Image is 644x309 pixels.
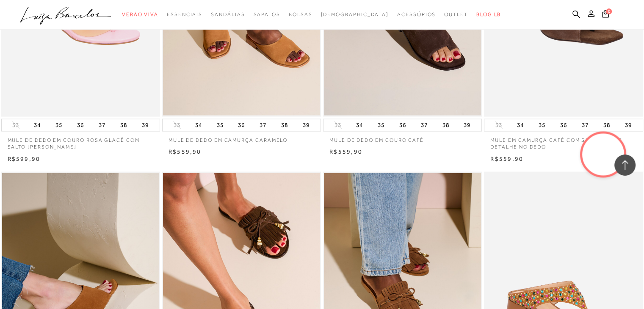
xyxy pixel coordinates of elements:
[193,119,205,131] button: 34
[8,155,41,162] span: R$599,90
[476,11,501,17] span: BLOG LB
[279,119,290,131] button: 38
[329,148,362,155] span: R$559,90
[118,119,130,131] button: 38
[53,119,65,131] button: 35
[289,11,312,17] span: Bolsas
[75,119,86,131] button: 36
[514,119,526,131] button: 34
[323,132,482,144] a: MULE DE DEDO EM COURO CAFÉ
[289,7,312,22] a: categoryNavScreenReaderText
[354,119,365,131] button: 34
[321,11,389,17] span: [DEMOGRAPHIC_DATA]
[375,119,387,131] button: 35
[122,7,158,22] a: categoryNavScreenReaderText
[211,7,245,22] a: categoryNavScreenReaderText
[96,119,108,131] button: 37
[490,155,523,162] span: R$559,90
[476,7,501,22] a: BLOG LB
[418,119,430,131] button: 37
[332,121,344,129] button: 33
[31,119,43,131] button: 34
[139,119,151,131] button: 39
[397,7,436,22] a: categoryNavScreenReaderText
[600,9,611,21] button: 0
[235,119,247,131] button: 36
[579,119,591,131] button: 37
[606,8,612,14] span: 0
[214,119,226,131] button: 35
[253,7,280,22] a: categoryNavScreenReaderText
[484,132,643,151] a: MULE EM CAMURÇA CAFÉ COM SALTO ALTO E DETALHE NO DEDO
[169,148,202,155] span: R$559,90
[558,119,569,131] button: 36
[493,121,505,129] button: 33
[1,132,160,151] a: MULE DE DEDO EM COURO ROSA GLACÊ COM SALTO [PERSON_NAME]
[211,11,245,17] span: Sandálias
[10,121,22,129] button: 33
[257,119,269,131] button: 37
[171,121,183,129] button: 33
[439,119,451,131] button: 38
[601,119,613,131] button: 38
[167,7,202,22] a: categoryNavScreenReaderText
[253,11,280,17] span: Sapatos
[167,11,202,17] span: Essenciais
[162,132,321,144] a: MULE DE DEDO EM CAMURÇA CARAMELO
[622,119,634,131] button: 39
[122,11,158,17] span: Verão Viva
[536,119,548,131] button: 35
[397,119,409,131] button: 36
[321,7,389,22] a: noSubCategoriesText
[461,119,473,131] button: 39
[444,7,468,22] a: categoryNavScreenReaderText
[444,11,468,17] span: Outlet
[300,119,312,131] button: 39
[397,11,436,17] span: Acessórios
